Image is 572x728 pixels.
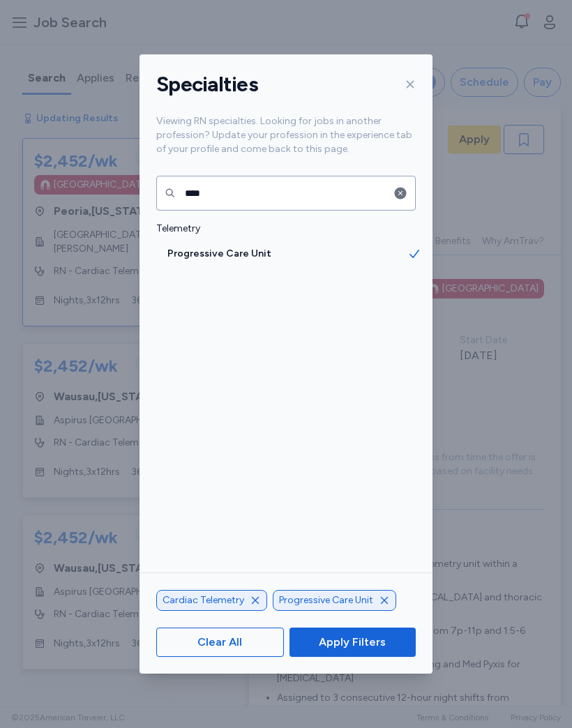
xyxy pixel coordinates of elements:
span: Telemetry [156,222,407,236]
span: Progressive Care Unit [279,593,373,607]
span: Cardiac Telemetry [163,593,244,607]
div: Viewing RN specialties. Looking for jobs in another profession? Update your profession in the exp... [140,114,432,173]
span: Progressive Care Unit [167,247,407,261]
span: Apply Filters [319,634,386,651]
span: Clear All [197,634,242,651]
button: Apply Filters [289,628,416,657]
button: Clear All [156,628,284,657]
h1: Specialties [156,71,258,98]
